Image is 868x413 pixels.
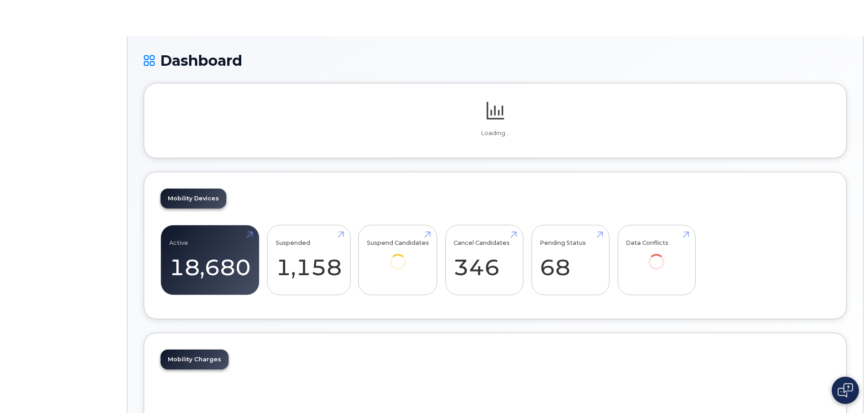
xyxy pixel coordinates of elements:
[169,230,251,290] a: Active 18,680
[161,350,229,369] a: Mobility Charges
[838,383,853,398] img: Open chat
[144,53,847,68] h1: Dashboard
[276,230,342,290] a: Suspended 1,158
[454,230,515,290] a: Cancel Candidates 346
[540,230,601,290] a: Pending Status 68
[161,129,830,137] p: Loading...
[367,230,429,282] a: Suspend Candidates
[626,230,687,282] a: Data Conflicts
[161,189,226,209] a: Mobility Devices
